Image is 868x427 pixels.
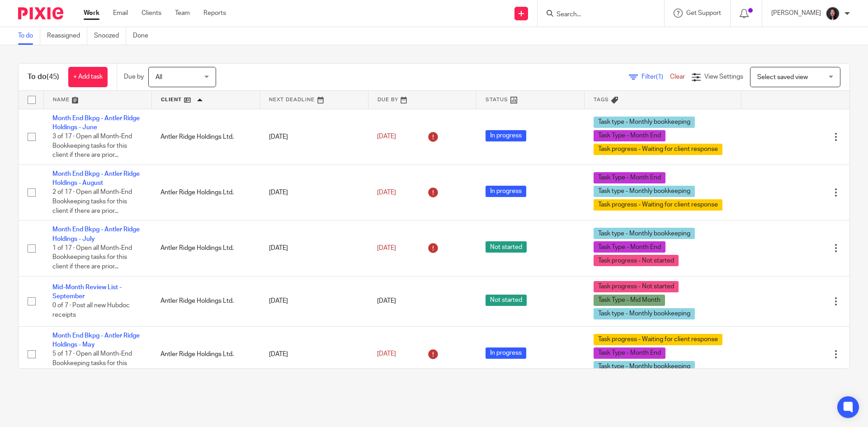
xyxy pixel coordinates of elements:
[260,276,368,326] td: [DATE]
[52,226,140,242] a: Month End Bkpg - Antler Ridge Holdings - July
[594,228,695,239] span: Task type - Monthly bookkeeping
[175,9,190,18] a: Team
[594,130,665,141] span: Task Type - Month End
[771,9,821,18] p: [PERSON_NAME]
[594,117,695,128] span: Task type - Monthly bookkeeping
[52,351,132,375] span: 5 of 17 · Open all Month-End Bookkeeping tasks for this client if there are prior...
[594,97,609,102] span: Tags
[52,189,132,214] span: 2 of 17 · Open all Month-End Bookkeeping tasks for this client if there are prior...
[151,276,259,326] td: Antler Ridge Holdings Ltd.
[594,241,665,253] span: Task Type - Month End
[594,361,695,372] span: Task type - Monthly bookkeeping
[47,73,59,80] span: (45)
[594,144,722,155] span: Task progress - Waiting for client response
[94,27,126,45] a: Snoozed
[826,6,840,21] img: Lili%20square.jpg
[656,74,663,80] span: (1)
[594,295,665,306] span: Task Type - Mid Month
[52,333,140,348] a: Month End Bkpg - Antler Ridge Holdings - May
[377,189,396,196] span: [DATE]
[704,74,743,80] span: View Settings
[594,199,722,211] span: Task progress - Waiting for client response
[486,347,526,359] span: In progress
[203,9,226,18] a: Reports
[52,245,132,270] span: 1 of 17 · Open all Month-End Bookkeeping tasks for this client if there are prior...
[151,326,259,382] td: Antler Ridge Holdings Ltd.
[594,334,722,345] span: Task progress - Waiting for client response
[260,109,368,164] td: [DATE]
[486,186,526,197] span: In progress
[28,72,59,82] h1: To do
[486,130,526,141] span: In progress
[377,298,396,305] span: [DATE]
[594,255,679,266] span: Task progress - Not started
[377,133,396,140] span: [DATE]
[151,221,259,276] td: Antler Ridge Holdings Ltd.
[642,74,670,80] span: Filter
[556,11,637,19] input: Search
[757,74,808,80] span: Select saved view
[594,308,695,319] span: Task type - Monthly bookkeeping
[156,74,162,80] span: All
[486,241,527,253] span: Not started
[260,326,368,382] td: [DATE]
[594,347,665,359] span: Task Type - Month End
[113,9,128,18] a: Email
[486,295,527,306] span: Not started
[133,27,155,45] a: Done
[84,9,99,18] a: Work
[377,245,396,251] span: [DATE]
[151,164,259,220] td: Antler Ridge Holdings Ltd.
[260,221,368,276] td: [DATE]
[670,74,685,80] a: Clear
[52,133,132,158] span: 3 of 17 · Open all Month-End Bookkeeping tasks for this client if there are prior...
[260,164,368,220] td: [DATE]
[18,7,63,19] img: Pixie
[68,67,108,87] a: + Add task
[142,9,161,18] a: Clients
[151,109,259,164] td: Antler Ridge Holdings Ltd.
[686,10,721,16] span: Get Support
[594,186,695,197] span: Task type - Monthly bookkeeping
[52,171,140,186] a: Month End Bkpg - Antler Ridge Holdings - August
[52,115,140,131] a: Month End Bkpg - Antler Ridge Holdings - June
[52,284,122,300] a: Mid-Month Review List - September
[52,303,130,319] span: 0 of 7 · Post all new Hubdoc receipts
[47,27,87,45] a: Reassigned
[594,172,665,183] span: Task Type - Month End
[18,27,40,45] a: To do
[594,281,679,292] span: Task progress - Not started
[124,72,144,81] p: Due by
[377,351,396,357] span: [DATE]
